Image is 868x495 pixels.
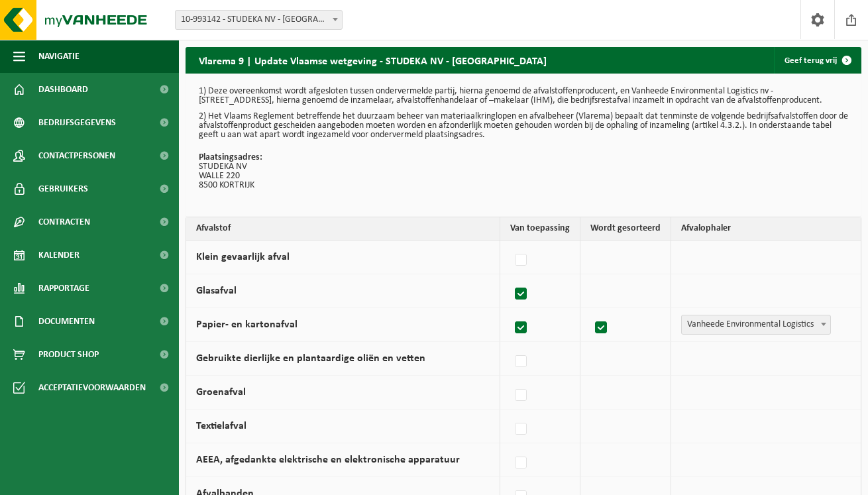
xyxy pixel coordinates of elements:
[175,10,343,30] span: 10-993142 - STUDEKA NV - KORTRIJK
[186,217,500,241] th: Afvalstof
[196,421,246,431] label: Textielafval
[38,371,146,404] span: Acceptatievoorwaarden
[671,217,861,241] th: Afvalophaler
[199,153,848,190] p: STUDEKA NV WALLE 220 8500 KORTRIJK
[38,205,90,239] span: Contracten
[681,315,831,335] span: Vanheede Environmental Logistics
[38,239,80,272] span: Kalender
[38,305,95,338] span: Documenten
[176,11,342,29] span: 10-993142 - STUDEKA NV - KORTRIJK
[196,353,425,364] label: Gebruikte dierlijke en plantaardige oliën en vetten
[196,252,290,262] label: Klein gevaarlijk afval
[38,338,99,371] span: Product Shop
[186,47,560,73] h2: Vlarema 9 | Update Vlaamse wetgeving - STUDEKA NV - [GEOGRAPHIC_DATA]
[38,139,115,172] span: Contactpersonen
[38,172,88,205] span: Gebruikers
[196,455,460,465] label: AEEA, afgedankte elektrische en elektronische apparatuur
[38,272,89,305] span: Rapportage
[199,152,262,162] strong: Plaatsingsadres:
[196,286,237,296] label: Glasafval
[199,112,848,140] p: 2) Het Vlaams Reglement betreffende het duurzaam beheer van materiaalkringlopen en afvalbeheer (V...
[580,217,671,241] th: Wordt gesorteerd
[196,319,298,330] label: Papier- en kartonafval
[196,387,246,398] label: Groenafval
[774,47,860,74] a: Geef terug vrij
[682,315,830,334] span: Vanheede Environmental Logistics
[38,106,116,139] span: Bedrijfsgegevens
[500,217,580,241] th: Van toepassing
[38,73,88,106] span: Dashboard
[199,87,848,105] p: 1) Deze overeenkomst wordt afgesloten tussen ondervermelde partij, hierna genoemd de afvalstoffen...
[38,40,80,73] span: Navigatie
